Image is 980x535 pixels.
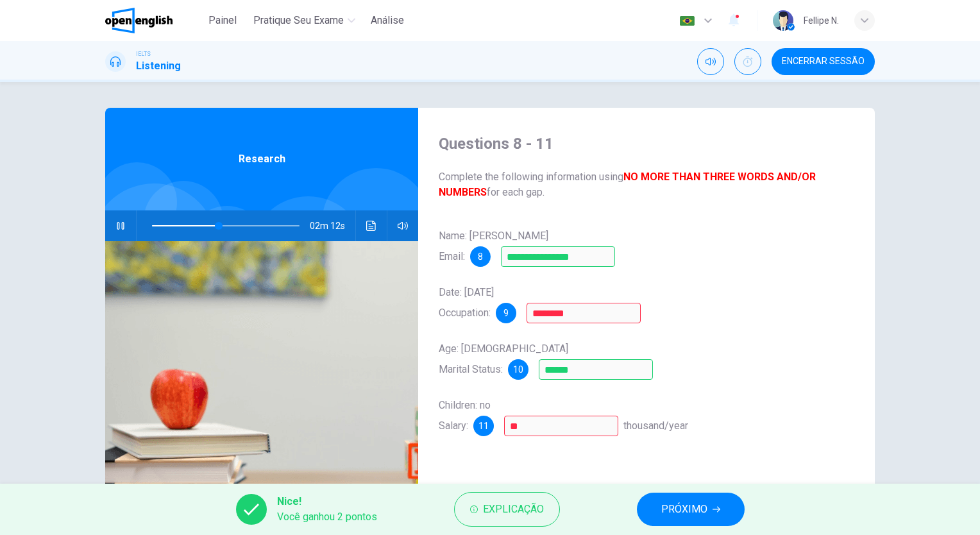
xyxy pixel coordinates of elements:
span: Complete the following information using for each gap. [439,169,854,200]
div: Fellipe N. [804,13,839,28]
span: 10 [513,365,523,374]
button: Painel [202,9,243,32]
button: PRÓXIMO [637,493,745,526]
span: Pratique seu exame [253,13,344,28]
span: thousand/year [623,420,688,432]
button: Encerrar Sessão [772,48,875,75]
span: 02m 12s [310,210,355,241]
img: OpenEnglish logo [105,8,173,33]
span: Research [239,151,285,167]
img: Profile picture [773,10,793,31]
span: Painel [208,13,237,28]
span: Explicação [483,500,544,518]
h1: Listening [136,58,181,74]
img: pt [679,16,695,26]
span: Children: no Salary: [439,399,491,432]
span: 9 [503,309,509,318]
button: Clique para ver a transcrição do áudio [361,210,382,241]
input: single [539,359,653,380]
b: NO MORE THAN THREE WORDS AND/OR NUMBERS [439,171,816,198]
div: Mostrar [734,48,761,75]
input: 24-36; 24 - 36; 24 to 36; [504,416,618,436]
input: wglass@email.com [501,246,615,267]
span: Date: [DATE] Occupation: [439,286,494,319]
span: Name: [PERSON_NAME] Email: [439,230,548,262]
span: Você ganhou 2 pontos [277,509,377,525]
span: IELTS [136,49,151,58]
div: Silenciar [697,48,724,75]
span: Age: [DEMOGRAPHIC_DATA] Marital Status: [439,343,568,375]
button: Análise [366,9,409,32]
button: Pratique seu exame [248,9,360,32]
h4: Questions 8 - 11 [439,133,854,154]
button: Explicação [454,492,560,527]
span: Análise [371,13,404,28]
span: 8 [478,252,483,261]
span: 11 [478,421,489,430]
a: OpenEnglish logo [105,8,202,33]
input: civil servant [527,303,641,323]
span: Encerrar Sessão [782,56,865,67]
span: Nice! [277,494,377,509]
span: PRÓXIMO [661,500,707,518]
